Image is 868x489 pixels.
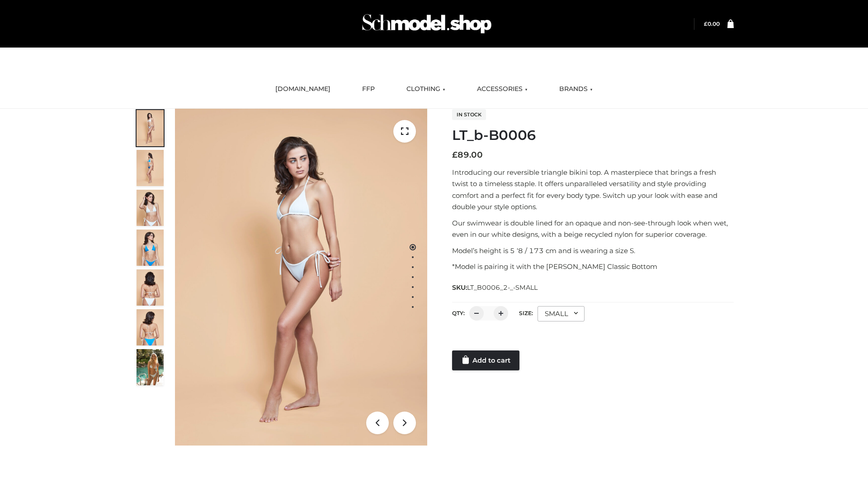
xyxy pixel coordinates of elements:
[137,309,164,345] img: ArielClassicBikiniTop_CloudNine_AzureSky_OW114ECO_8-scaled.jpg
[452,245,734,257] p: Model’s height is 5 ‘8 / 173 cm and is wearing a size S.
[470,79,534,99] a: ACCESSORIES
[704,20,720,27] a: £0.00
[452,127,734,144] h1: LT_b-B0006
[137,349,164,385] img: Arieltop_CloudNine_AzureSky2.jpg
[552,79,599,99] a: BRANDS
[704,20,720,27] bdi: 0.00
[269,79,337,99] a: [DOMAIN_NAME]
[452,150,458,160] span: £
[704,20,708,27] span: £
[359,6,495,42] img: Schmodel Admin 964
[400,79,452,99] a: CLOTHING
[137,190,164,226] img: ArielClassicBikiniTop_CloudNine_AzureSky_OW114ECO_3-scaled.jpg
[355,79,382,99] a: FFP
[137,110,164,146] img: ArielClassicBikiniTop_CloudNine_AzureSky_OW114ECO_1-scaled.jpg
[452,167,734,213] p: Introducing our reversible triangle bikini top. A masterpiece that brings a fresh twist to a time...
[137,269,164,306] img: ArielClassicBikiniTop_CloudNine_AzureSky_OW114ECO_7-scaled.jpg
[452,150,483,160] bdi: 89.00
[538,306,585,321] div: SMALL
[452,217,734,240] p: Our swimwear is double lined for an opaque and non-see-through look when wet, even in our white d...
[452,109,486,120] span: In stock
[452,261,734,273] p: *Model is pairing it with the [PERSON_NAME] Classic Bottom
[452,282,538,293] span: SKU:
[137,150,164,186] img: ArielClassicBikiniTop_CloudNine_AzureSky_OW114ECO_2-scaled.jpg
[467,283,538,292] span: LT_B0006_2-_-SMALL
[452,310,465,316] label: QTY:
[137,230,164,266] img: ArielClassicBikiniTop_CloudNine_AzureSky_OW114ECO_4-scaled.jpg
[519,310,533,316] label: Size:
[175,109,427,446] img: ArielClassicBikiniTop_CloudNine_AzureSky_OW114ECO_1
[452,350,519,370] a: Add to cart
